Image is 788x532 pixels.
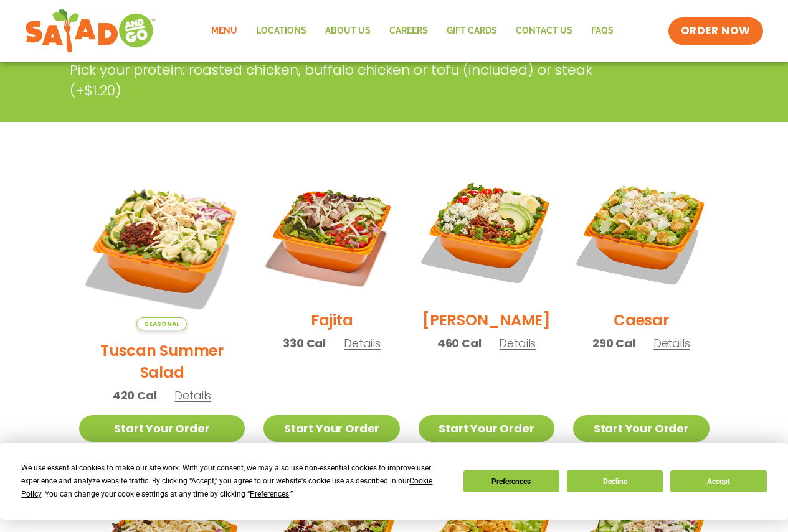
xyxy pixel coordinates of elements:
div: We use essential cookies to make our site work. With your consent, we may also use non-essential ... [21,462,448,501]
a: Contact Us [506,17,582,45]
a: Locations [247,17,316,45]
span: Details [653,335,690,351]
h2: Caesar [614,309,669,331]
a: Start Your Order [573,415,709,442]
span: Preferences [250,490,289,498]
h2: Tuscan Summer Salad [79,340,245,383]
a: Start Your Order [263,415,399,442]
img: Product photo for Tuscan Summer Salad [79,164,245,330]
p: Pick your protein: roasted chicken, buffalo chicken or tofu (included) or steak (+$1.20) [70,60,624,101]
a: FAQs [582,17,623,45]
a: GIFT CARDS [437,17,506,45]
a: Start Your Order [79,415,245,442]
img: Product photo for Caesar Salad [573,164,709,300]
a: Careers [380,17,437,45]
span: Details [174,388,211,403]
img: new-SAG-logo-768×292 [25,6,156,56]
a: About Us [316,17,380,45]
span: 290 Cal [592,335,635,352]
span: 460 Cal [437,335,482,352]
span: Details [344,335,381,351]
span: 330 Cal [283,335,326,352]
a: Menu [202,17,247,45]
nav: Menu [202,17,623,45]
button: Accept [670,470,766,492]
span: ORDER NOW [681,24,751,39]
button: Preferences [463,470,559,492]
h2: [PERSON_NAME] [422,309,551,331]
a: ORDER NOW [668,17,763,45]
span: Details [499,335,536,351]
img: Product photo for Cobb Salad [419,164,554,300]
img: Product photo for Fajita Salad [263,164,399,300]
span: 420 Cal [113,387,157,404]
button: Decline [567,470,663,492]
span: Seasonal [136,317,187,330]
a: Start Your Order [419,415,554,442]
h2: Fajita [311,309,353,331]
